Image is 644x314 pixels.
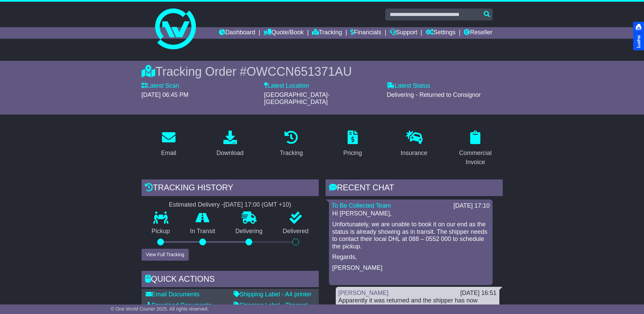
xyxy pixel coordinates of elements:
[142,201,319,209] div: Estimated Delivery -
[338,290,389,296] a: [PERSON_NAME]
[180,228,225,235] p: In Transit
[280,149,303,158] div: Tracking
[224,201,291,209] div: [DATE] 17:00 (GMT +10)
[146,291,200,298] a: Email Documents
[111,306,209,312] span: © One World Courier 2025. All rights reserved.
[216,149,243,158] div: Download
[426,27,456,39] a: Settings
[142,228,180,235] p: Pickup
[312,27,342,39] a: Tracking
[390,27,417,39] a: Support
[387,91,481,98] span: Delivering - Returned to Consignor
[454,202,490,210] div: [DATE] 17:10
[234,291,312,298] a: Shipping Label - A4 printer
[246,65,352,78] span: OWCCN651371AU
[142,82,179,90] label: Latest Scan
[142,64,503,79] div: Tracking Order #
[339,128,366,160] a: Pricing
[146,302,211,309] a: Download Documents
[401,149,427,158] div: Insurance
[460,290,497,297] div: [DATE] 16:51
[219,27,255,39] a: Dashboard
[332,254,489,261] p: Regards,
[273,228,319,235] p: Delivered
[326,179,503,198] div: RECENT CHAT
[225,228,273,235] p: Delivering
[453,149,498,167] div: Commercial Invoice
[212,128,248,160] a: Download
[332,202,391,209] a: To Be Collected Team
[332,221,489,250] p: Unfortunately, we are unable to book it on our end as the status is already showing as in transit...
[448,128,503,169] a: Commercial Invoice
[264,82,309,90] label: Latest Location
[263,27,303,39] a: Quote/Book
[157,128,181,160] a: Email
[332,210,489,217] p: Hi [PERSON_NAME],
[161,149,176,158] div: Email
[142,179,319,198] div: Tracking history
[387,82,430,90] label: Latest Status
[142,249,189,261] button: View Full Tracking
[264,91,330,106] span: [GEOGRAPHIC_DATA]-[GEOGRAPHIC_DATA]
[464,27,492,39] a: Reseller
[396,128,432,160] a: Insurance
[142,271,319,289] div: Quick Actions
[275,128,307,160] a: Tracking
[142,91,189,98] span: [DATE] 06:45 PM
[350,27,381,39] a: Financials
[332,264,489,272] p: [PERSON_NAME]
[343,149,362,158] div: Pricing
